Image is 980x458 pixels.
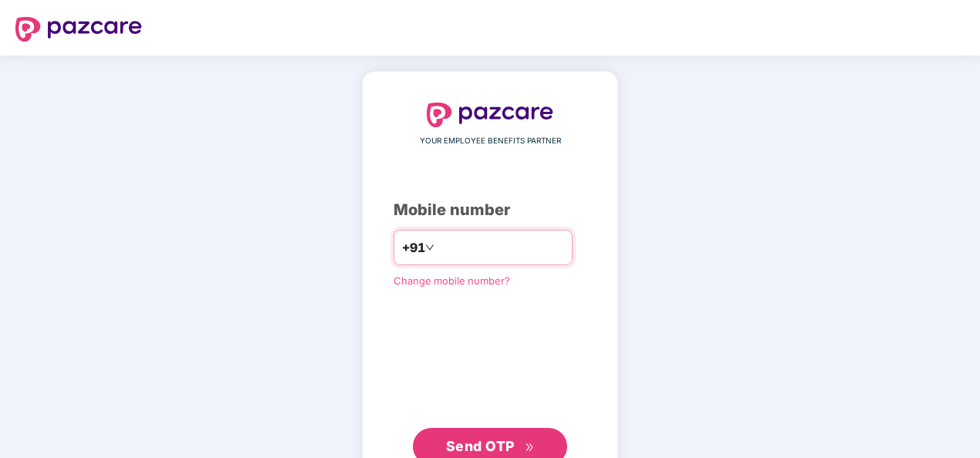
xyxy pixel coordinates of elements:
span: +91 [402,238,425,258]
span: Send OTP [446,438,515,454]
span: YOUR EMPLOYEE BENEFITS PARTNER [420,135,561,147]
a: Change mobile number? [394,274,510,287]
span: down [425,243,434,252]
div: Mobile number [394,198,586,222]
span: double-right [525,443,535,453]
img: logo [15,17,142,42]
img: logo [427,103,553,127]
